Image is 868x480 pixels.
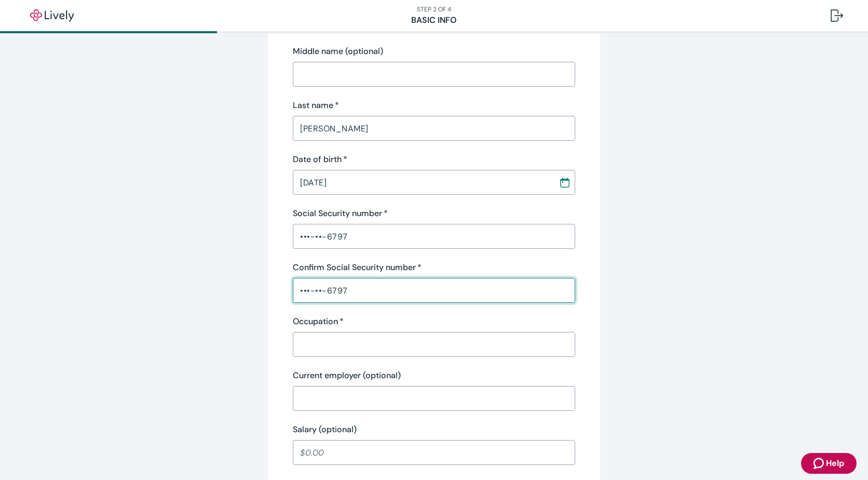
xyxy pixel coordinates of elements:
[293,315,344,328] label: Occupation
[293,280,575,301] input: ••• - •• - ••••
[293,226,575,247] input: ••• - •• - ••••
[293,423,357,436] label: Salary (optional)
[555,173,574,192] button: Choose date, selected date is Dec 26, 1987
[801,453,857,474] button: Zendesk support iconHelp
[826,457,844,470] span: Help
[293,172,551,193] input: MM / DD / YYYY
[293,207,388,220] label: Social Security number
[293,45,383,58] label: Middle name (optional)
[293,99,339,112] label: Last name
[822,3,851,28] button: Log out
[293,153,347,166] label: Date of birth
[293,442,575,463] input: $0.00
[560,177,570,188] svg: Calendar
[293,369,401,382] label: Current employer (optional)
[813,457,826,470] svg: Zendesk support icon
[293,261,422,274] label: Confirm Social Security number
[23,9,81,22] img: Lively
